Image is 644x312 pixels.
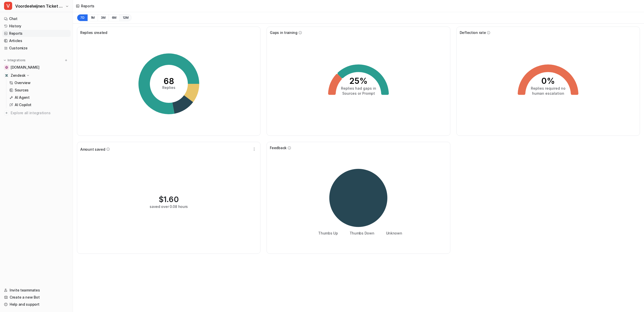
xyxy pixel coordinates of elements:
button: Messages [51,158,101,178]
li: Thumbs Up [315,230,338,236]
div: Reports [81,3,94,9]
a: www.voordeelwijnen.nl[DOMAIN_NAME] [2,64,71,71]
span: Home [19,171,31,174]
img: menu_add.svg [64,58,68,62]
span: Explore all integrations [11,109,69,117]
button: 7D [77,14,88,21]
tspan: Replies [162,85,175,90]
div: Recent message [10,64,91,69]
span: Amount saved [80,147,105,152]
button: 12M [119,14,132,21]
div: Send us a message [10,93,85,98]
a: Customize [2,45,71,52]
span: 1.60 [164,195,179,204]
a: Overview [7,79,71,86]
p: Hi there 👋 [10,36,91,45]
button: 1M [88,14,98,21]
a: Create a new Bot [2,294,71,301]
span: Feedback [270,145,287,150]
p: Integrations [8,58,26,62]
div: eesel [23,76,32,82]
img: explore all integrations [4,110,9,115]
p: Zendesk [11,73,26,78]
div: Recent messageProfile image for eeselWhen will the updates show up? regards, Frisoeesel•3h ago [5,60,96,86]
span: Gaps in training [270,30,297,35]
li: Unknown [383,230,402,236]
div: $ [159,195,179,204]
button: 3M [98,14,109,21]
tspan: Replies required no [531,86,566,90]
img: Profile image for Katelin [20,8,30,18]
p: Overview [14,80,31,85]
img: Profile image for Amogh [10,8,20,18]
tspan: 0% [541,76,555,86]
p: Sources [15,88,29,93]
li: Thumbs Down [346,230,374,236]
div: saved over 0.08 hours [150,204,188,209]
tspan: 68 [164,76,174,86]
div: • 3h ago [33,76,47,82]
div: Close [87,8,96,17]
img: expand menu [3,58,7,62]
span: Replies created [80,30,107,35]
p: AI Agent [15,95,30,100]
span: When will the updates show up? regards, Friso [23,72,105,76]
a: Invite teammates [2,287,71,294]
p: How can we help? [10,45,91,53]
img: www.voordeelwijnen.nl [5,66,8,69]
img: Zendesk [5,74,8,77]
img: Profile image for eesel [10,71,21,82]
p: AI Copilot [15,102,31,107]
div: Profile image for eeselWhen will the updates show up? regards, Frisoeesel•3h ago [5,67,96,86]
span: [DOMAIN_NAME] [11,65,39,70]
a: Reports [2,30,71,37]
tspan: Replies had gaps in [341,86,376,90]
tspan: human escalation [532,91,564,95]
a: Articles [2,37,71,44]
a: AI Agent [7,94,71,101]
tspan: 25% [349,76,368,86]
span: Messages [67,171,85,174]
img: Profile image for eesel [29,8,39,18]
div: Send us a message [5,89,96,103]
a: Chat [2,15,71,22]
a: History [2,23,71,30]
button: 6M [109,14,120,21]
a: Explore all integrations [2,109,71,116]
a: Help and support [2,301,71,308]
tspan: Sources or Prompt [342,91,375,95]
span: Deflection rate [460,30,486,35]
span: V [4,2,12,10]
span: Voordeelwijnen Ticket bot [15,3,64,10]
a: AI Copilot [7,101,71,108]
button: Integrations [2,58,27,63]
a: Sources [7,87,71,94]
